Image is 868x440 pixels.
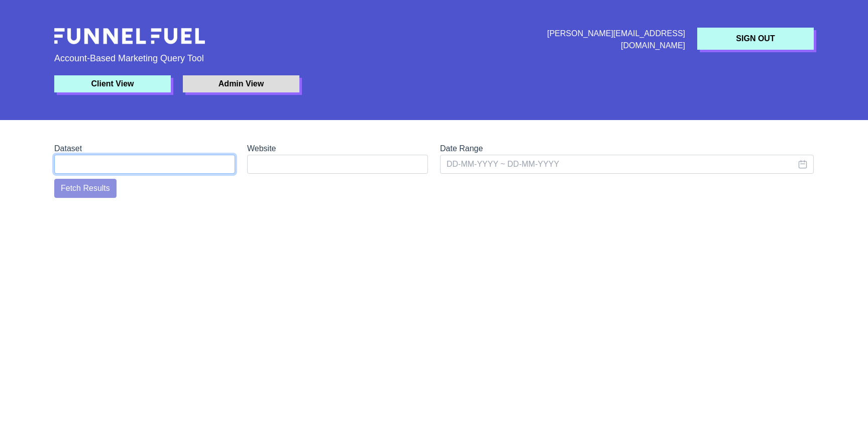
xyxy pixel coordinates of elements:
button: Admin View [183,75,299,92]
label: Date Range [440,143,483,155]
label: Website [247,143,276,155]
input: DD-MM-YYYY ~ DD-MM-YYYY [440,155,814,174]
label: Dataset [54,143,82,155]
div: [PERSON_NAME][EMAIL_ADDRESS][DOMAIN_NAME] [498,28,691,52]
button: Client View [54,75,171,92]
span: Account-Based Marketing Query Tool [48,52,820,65]
img: funnel-fuel-logo.ead3c31d.png [54,28,205,44]
button: SIGN OUT [697,28,814,50]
